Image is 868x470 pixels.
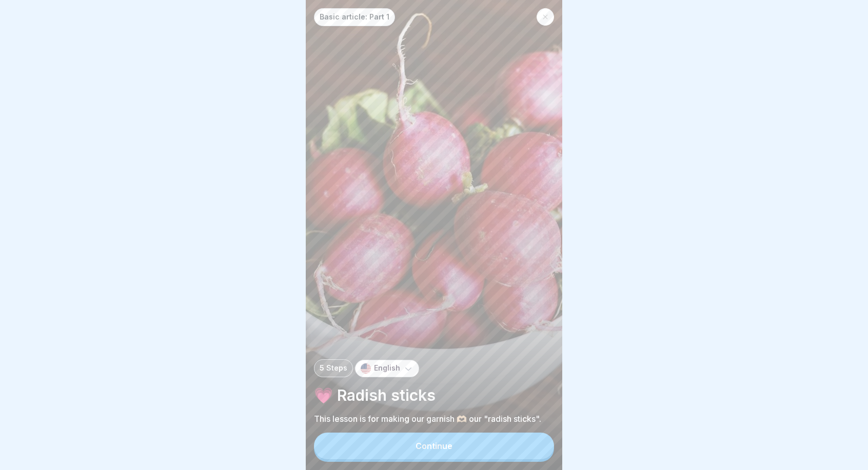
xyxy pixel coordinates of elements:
[314,433,554,459] button: Continue
[416,441,452,451] div: Continue
[314,385,554,405] p: 💗 Radish sticks
[374,364,400,373] p: English
[361,363,371,374] img: us.svg
[320,364,347,373] p: 5 Steps
[314,413,554,424] p: This lesson is for making our garnish 🫶🏼 our "radish sticks".
[320,13,389,22] p: Basic article: Part 1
